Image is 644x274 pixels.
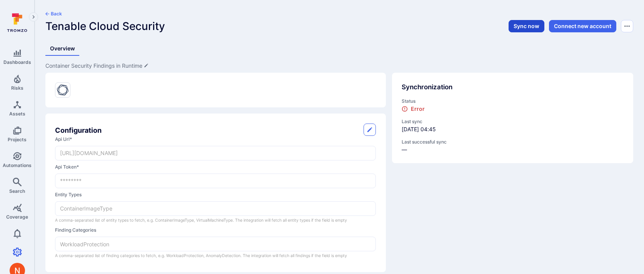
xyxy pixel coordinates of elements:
button: Back [45,11,62,17]
button: Connect new account [549,20,616,32]
span: Search [9,188,25,194]
div: Error [402,105,425,112]
button: Expand navigation menu [29,12,38,22]
span: Assets [9,111,25,117]
button: Sync now [509,20,544,32]
span: Status [402,98,624,105]
span: Automations [3,162,32,168]
i: Expand navigation menu [31,14,36,20]
p: A comma-separated list of finding categories to fetch, e.g. WorkloadProtection, AnomalyDetection.... [55,252,376,259]
span: Coverage [6,214,28,220]
label: entity types [55,191,376,198]
span: Projects [8,137,27,142]
div: — [402,139,624,154]
p: A comma-separated list of entity types to fetch, e.g. ContainerImageType, VirtualMachineType. The... [55,217,376,224]
span: Risks [11,85,23,91]
span: Edit description [45,62,148,70]
label: api token * [55,164,376,170]
div: Integrations tabs [45,42,633,56]
span: Dashboards [3,59,31,65]
label: api url * [55,136,376,143]
div: Synchronization [402,82,624,92]
h2: Configuration [55,125,102,135]
label: finding categories [55,227,376,234]
a: Overview [45,42,80,56]
button: Options menu [621,20,633,32]
div: [DATE] 04:45 [402,118,624,133]
span: Last successful sync [402,139,624,145]
span: Last sync [402,118,624,125]
span: Tenable Cloud Security [45,20,165,33]
div: status [402,98,624,113]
